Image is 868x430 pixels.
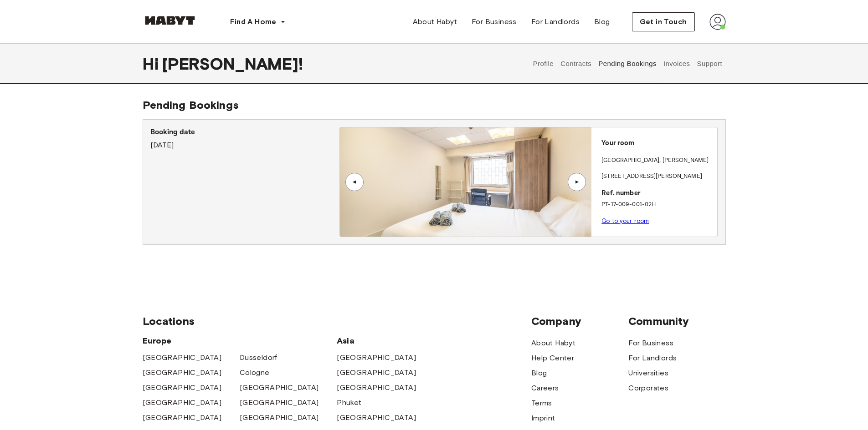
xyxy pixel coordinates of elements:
[531,314,628,328] span: Company
[632,12,695,31] button: Get in Touch
[601,188,714,199] p: Ref. number
[628,353,677,364] a: For Landlords
[337,412,416,423] a: [GEOGRAPHIC_DATA]
[337,352,416,363] a: [GEOGRAPHIC_DATA]
[240,352,277,363] a: Dusseldorf
[531,353,574,364] a: Help Center
[406,13,464,31] a: About Habyt
[143,352,222,363] a: [GEOGRAPHIC_DATA]
[628,338,673,349] a: For Business
[337,397,361,408] a: Phuket
[601,138,714,149] p: Your room
[340,127,591,237] img: Image of the room
[594,16,610,27] span: Blog
[529,44,725,84] div: user profile tabs
[531,368,547,379] a: Blog
[143,314,531,328] span: Locations
[240,382,319,393] a: [GEOGRAPHIC_DATA]
[587,13,617,31] a: Blog
[162,54,303,73] span: [PERSON_NAME] !
[601,172,714,181] p: [STREET_ADDRESS][PERSON_NAME]
[337,382,416,393] a: [GEOGRAPHIC_DATA]
[143,16,197,25] img: Habyt
[572,179,581,185] div: ▲
[143,382,222,393] a: [GEOGRAPHIC_DATA]
[464,13,524,31] a: For Business
[413,16,457,27] span: About Habyt
[640,16,687,27] span: Get in Touch
[350,179,359,185] div: ▲
[143,367,222,378] a: [GEOGRAPHIC_DATA]
[143,335,337,346] span: Europe
[230,16,277,27] span: Find A Home
[532,44,555,84] button: Profile
[628,383,668,394] a: Corporates
[337,335,434,346] span: Asia
[223,13,293,31] button: Find A Home
[560,44,593,84] button: Contracts
[337,367,416,378] a: [GEOGRAPHIC_DATA]
[628,314,725,328] span: Community
[531,413,555,424] a: Imprint
[696,44,724,84] button: Support
[601,156,709,165] p: [GEOGRAPHIC_DATA] , [PERSON_NAME]
[531,338,575,349] a: About Habyt
[597,44,658,84] button: Pending Bookings
[240,397,319,408] a: [GEOGRAPHIC_DATA]
[240,367,270,378] a: Cologne
[709,14,726,30] img: avatar
[531,383,559,394] a: Careers
[531,398,552,409] a: Terms
[143,98,239,111] span: Pending Bookings
[143,54,162,73] span: Hi
[628,368,668,379] a: Universities
[531,16,580,27] span: For Landlords
[143,412,222,423] a: [GEOGRAPHIC_DATA]
[150,127,339,151] div: [DATE]
[601,218,649,224] a: Go to your room
[601,200,714,209] p: PT-17-009-001-02H
[524,13,587,31] a: For Landlords
[472,16,517,27] span: For Business
[150,127,339,138] p: Booking date
[662,44,691,84] button: Invoices
[143,397,222,408] a: [GEOGRAPHIC_DATA]
[240,412,319,423] a: [GEOGRAPHIC_DATA]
